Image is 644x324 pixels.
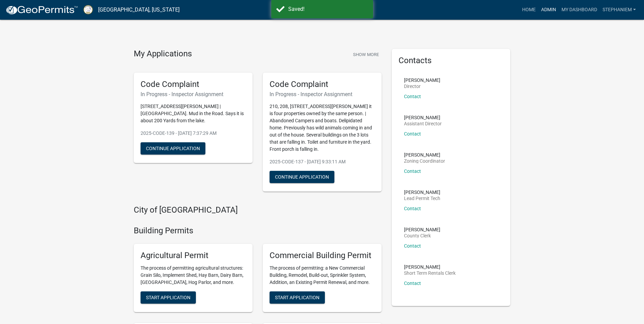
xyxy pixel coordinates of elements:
p: [PERSON_NAME] [404,115,442,120]
p: [PERSON_NAME] [404,227,440,232]
button: Start Application [141,291,196,304]
h4: My Applications [134,49,192,59]
p: [PERSON_NAME] [404,152,445,157]
a: Home [519,3,538,16]
p: The process of permitting agricultural structures: Grain Silo, Implement Shed, Hay Barn, Dairy Ba... [141,265,246,286]
h5: Code Complaint [270,79,375,89]
p: 2025-CODE-139 - [DATE] 7:37:29 AM [141,130,246,137]
a: Contact [404,131,421,137]
h6: In Progress - Inspector Assignment [141,91,246,97]
p: County Clerk [404,233,440,238]
a: Contact [404,94,421,99]
button: Continue Application [141,142,205,155]
p: Zoning Coordinator [404,159,445,163]
a: Contact [404,243,421,249]
p: [PERSON_NAME] [404,78,440,83]
button: Continue Application [270,171,334,183]
button: Show More [350,49,382,60]
h6: In Progress - Inspector Assignment [270,91,375,97]
button: Start Application [270,291,325,304]
p: Director [404,84,440,89]
p: [PERSON_NAME] [404,190,440,195]
h5: Code Complaint [141,79,246,89]
p: 2025-CODE-137 - [DATE] 9:33:11 AM [270,158,375,165]
span: Start Application [146,294,190,300]
p: Lead Permit Tech [404,196,440,201]
img: Putnam County, Georgia [84,5,93,14]
h5: Contacts [399,56,504,66]
h5: Commercial Building Permit [270,251,375,260]
a: Contact [404,206,421,211]
h4: City of [GEOGRAPHIC_DATA] [134,205,382,215]
a: [GEOGRAPHIC_DATA], [US_STATE] [98,4,180,16]
p: Short Term Rentals Clerk [404,271,456,275]
a: StephanieM [600,3,639,16]
a: Contact [404,281,421,286]
a: Admin [538,3,559,16]
p: The process of permitting: a New Commercial Building, Remodel, Build-out, Sprinkler System, Addit... [270,265,375,286]
a: My Dashboard [559,3,600,16]
span: Start Application [275,294,319,300]
div: Saved! [288,5,368,13]
p: [STREET_ADDRESS][PERSON_NAME] | [GEOGRAPHIC_DATA]. Mud in the Road. Says it is about 200 Yards fr... [141,103,246,124]
p: [PERSON_NAME] [404,265,456,269]
p: Assistant Director [404,121,442,126]
h4: Building Permits [134,226,382,236]
h5: Agricultural Permit [141,251,246,260]
p: 210, 208, [STREET_ADDRESS][PERSON_NAME] it is four properties owned by the same person. | Abandon... [270,103,375,153]
a: Contact [404,168,421,174]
